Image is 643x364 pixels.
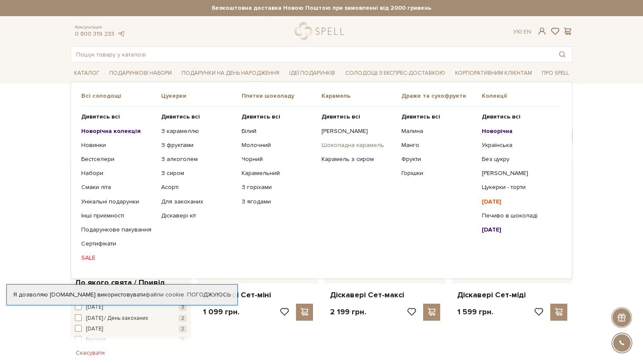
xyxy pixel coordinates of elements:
span: Плитки шоколаду [242,92,321,100]
span: 2 [179,325,187,333]
a: З фруктами [161,141,235,149]
b: [DATE] [482,226,501,233]
b: Новорічна [482,127,512,135]
a: Набори [81,169,155,177]
a: Подарункове пакування [81,226,155,234]
a: Малина [401,127,475,135]
a: Новорічна колекція [81,127,155,135]
b: Новорічна колекція [81,127,141,135]
a: З карамеллю [161,127,235,135]
p: 1 099 грн. [203,307,239,317]
button: Пошук товару у каталозі [552,47,572,62]
a: Інші приємності [81,212,155,220]
span: 3 [179,304,187,311]
a: Цукерки - торти [482,183,555,191]
a: Унікальні подарунки [81,198,155,206]
a: Українська [482,141,555,149]
a: telegram [117,30,125,37]
span: [DATE] [86,303,103,312]
a: Дивитись всі [81,113,155,121]
p: 2 199 грн. [330,307,366,317]
a: Для закоханих [161,198,235,206]
a: SALE [81,254,155,262]
b: Дивитись всі [81,113,120,120]
a: Діскавері кіт [161,212,235,220]
a: Дивитись всі [401,113,475,121]
button: [DATE] 3 [75,303,187,312]
b: Дивитись всі [161,113,200,120]
a: Каталог [71,67,103,80]
span: До якого свята / Привід [75,277,165,288]
span: [DATE] / День закоханих [86,314,148,323]
span: Драже та сухофрукти [401,92,481,100]
a: З сиром [161,169,235,177]
div: Каталог [71,82,572,279]
a: Діскавері Сет-міні [203,290,313,300]
b: Дивитись всі [482,113,521,120]
span: 2 [179,336,187,344]
a: Діскавері Сет-максі [330,290,440,300]
a: Манго [401,141,475,149]
a: Дивитись всі [242,113,315,121]
a: Смаки літа [81,183,155,191]
strong: Безкоштовна доставка Новою Поштою при замовленні від 2000 гривень [71,4,572,12]
a: Про Spell [538,67,572,80]
a: logo [295,23,348,40]
a: 0 800 319 233 [75,30,114,37]
span: Карамель [321,92,401,100]
b: Дивитись всі [242,113,280,120]
button: Весілля 2 [75,336,187,344]
p: 1 599 грн. [457,307,493,317]
span: Консультація: [75,25,125,30]
button: [DATE] 2 [75,325,187,333]
a: Карамель з сиром [321,155,395,163]
div: Я дозволяю [DOMAIN_NAME] використовувати [7,291,237,299]
a: Бестселери [81,155,155,163]
a: Шоколадна карамель [321,141,395,149]
a: Подарункові набори [106,67,175,80]
a: Погоджуюсь [187,291,230,299]
span: [DATE] [86,325,103,333]
div: Ук [513,28,531,36]
a: файли cookie [145,291,184,298]
a: Горішки [401,169,475,177]
a: Діскавері Сет-міді [457,290,567,300]
a: Дивитись всі [482,113,555,121]
a: Асорті [161,183,235,191]
span: Всі солодощі [81,92,161,100]
a: Дивитись всі [321,113,395,121]
button: [DATE] / День закоханих 2 [75,314,187,323]
a: Без цукру [482,155,555,163]
button: Скасувати [71,346,110,360]
a: З алкоголем [161,155,235,163]
a: [PERSON_NAME] [321,127,395,135]
a: Печиво в шоколаді [482,212,555,220]
span: | [521,28,522,35]
span: Колекції [482,92,562,100]
a: Солодощі з експрес-доставкою [342,66,449,80]
a: Корпоративним клієнтам [452,67,535,80]
a: Новорічна [482,127,555,135]
a: Білий [242,127,315,135]
a: [DATE] [482,226,555,234]
a: З ягодами [242,198,315,206]
a: [DATE] [482,198,555,206]
span: 2 [179,315,187,322]
a: Молочний [242,141,315,149]
a: Дивитись всі [161,113,235,121]
a: En [524,28,531,35]
a: [PERSON_NAME] [482,169,555,177]
span: Весілля [86,336,106,344]
a: Фрукти [401,155,475,163]
a: Чорний [242,155,315,163]
input: Пошук товару у каталозі [71,47,552,62]
a: Новинки [81,141,155,149]
a: Ідеї подарунків [286,67,339,80]
b: Дивитись всі [401,113,440,120]
b: [DATE] [482,198,501,205]
span: Цукерки [161,92,241,100]
a: Сертифікати [81,240,155,248]
a: З горіхами [242,183,315,191]
a: Подарунки на День народження [178,67,283,80]
a: Карамельний [242,169,315,177]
